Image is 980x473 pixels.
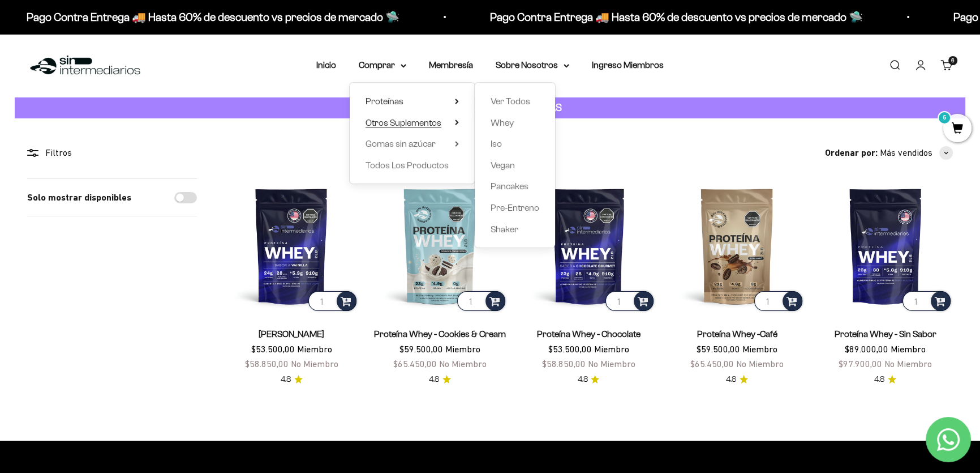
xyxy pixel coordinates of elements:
a: Proteína Whey - Cookies & Cream [374,329,506,339]
a: 4.84.8 de 5.0 estrellas [429,373,451,386]
span: 6 [951,58,955,63]
span: No Miembro [736,359,784,369]
span: Más vendidos [880,146,932,160]
span: Gomas sin azúcar [366,139,436,148]
a: Pancakes [491,179,539,194]
label: Solo mostrar disponibles [27,190,131,205]
span: $58.850,00 [245,359,289,369]
a: Proteína Whey - Chocolate [536,329,640,339]
button: Más vendidos [880,146,953,160]
span: Pancakes [491,181,528,191]
span: 4.8 [874,373,884,386]
span: Miembro [742,344,777,354]
span: $58.850,00 [541,359,585,369]
span: Otros Suplementos [366,118,441,127]
span: Whey [491,118,514,127]
p: Pago Contra Entrega 🚚 Hasta 60% de descuento vs precios de mercado 🛸 [489,8,862,26]
span: No Miembro [884,359,932,369]
span: Ver Todos [491,96,530,106]
span: $59.500,00 [697,344,740,354]
summary: Sobre Nosotros [496,58,569,73]
a: 4.84.8 de 5.0 estrellas [874,373,896,386]
a: Ver Todos [491,94,539,109]
summary: Otros Suplementos [366,116,459,130]
span: $89.000,00 [845,344,888,354]
summary: Comprar [359,58,406,73]
summary: Proteínas [366,94,459,109]
span: $53.500,00 [251,344,295,354]
span: Todos Los Productos [366,160,449,170]
span: Pre-Entreno [491,203,539,212]
summary: Gomas sin azúcar [366,137,459,151]
a: Proteína Whey - Sin Sabor [835,329,936,339]
span: Miembro [297,344,332,354]
a: Todos Los Productos [366,158,459,173]
a: Vegan [491,158,539,173]
a: 4.84.8 de 5.0 estrellas [281,373,303,386]
span: Shaker [491,224,518,234]
span: $53.500,00 [548,344,591,354]
a: 4.84.8 de 5.0 estrellas [577,373,599,386]
a: Shaker [491,222,539,237]
mark: 6 [938,111,951,125]
span: $59.500,00 [399,344,443,354]
span: No Miembro [439,359,487,369]
span: Vegan [491,160,515,170]
span: Ordenar por: [825,146,878,160]
span: $65.450,00 [690,359,734,369]
span: No Miembro [291,359,338,369]
span: 4.8 [429,373,439,386]
span: Proteínas [366,96,403,106]
span: 4.8 [726,373,736,386]
span: Miembro [445,344,480,354]
a: Ingreso Miembros [592,60,664,70]
span: 4.8 [281,373,291,386]
a: Iso [491,137,539,151]
a: Proteína Whey -Café [697,329,777,339]
span: Iso [491,139,502,148]
span: No Miembro [587,359,635,369]
span: Miembro [891,344,926,354]
span: $65.450,00 [393,359,437,369]
span: $97.900,00 [839,359,882,369]
a: [PERSON_NAME] [259,329,324,339]
div: Filtros [27,146,197,160]
span: 4.8 [577,373,587,386]
span: Miembro [594,344,629,354]
a: Membresía [429,60,473,70]
a: Whey [491,116,539,130]
a: 6 [943,123,972,135]
a: Pre-Entreno [491,201,539,215]
a: Inicio [316,60,336,70]
a: 4.84.8 de 5.0 estrellas [726,373,748,386]
p: Pago Contra Entrega 🚚 Hasta 60% de descuento vs precios de mercado 🛸 [26,8,399,26]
